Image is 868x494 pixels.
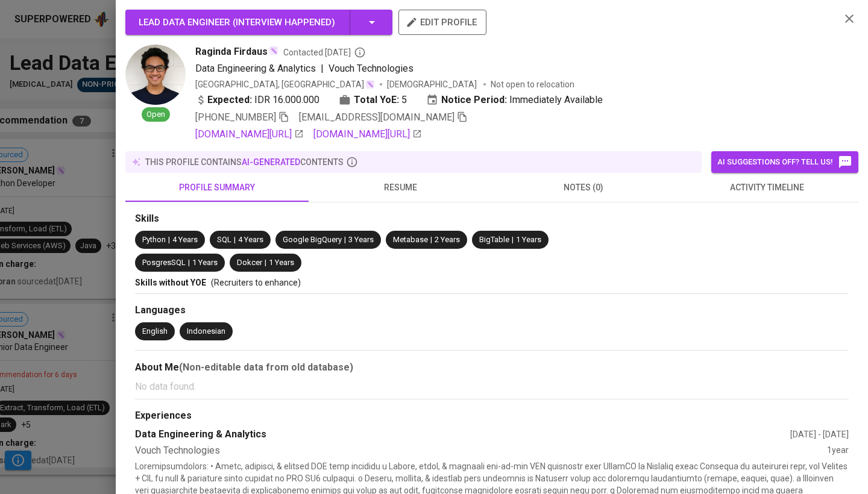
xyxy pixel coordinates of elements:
button: edit profile [398,10,486,35]
span: Open [142,109,170,120]
span: Lead Data Engineer ( Interview happened ) [139,17,335,28]
span: notes (0) [499,180,668,195]
p: No data found. [135,380,849,394]
span: (Recruiters to enhance) [211,278,301,287]
span: | [321,61,324,76]
span: edit profile [408,14,477,30]
span: AI suggestions off? Tell us! [717,155,852,169]
span: Raginda Firdaus [195,45,268,59]
span: 2 Years [435,235,460,244]
span: | [344,234,346,246]
button: Lead Data Engineer (Interview happened) [125,10,392,35]
span: | [430,234,432,246]
span: resume [316,180,485,195]
span: | [188,257,190,269]
span: AI-generated [242,157,300,167]
div: Data Engineering & Analytics [135,428,790,442]
span: 1 Years [192,258,218,267]
span: [EMAIL_ADDRESS][DOMAIN_NAME] [299,111,454,123]
b: Expected: [207,93,252,107]
img: magic_wand.svg [269,46,278,55]
a: [DOMAIN_NAME][URL] [195,127,304,142]
button: AI suggestions off? Tell us! [711,151,858,173]
span: SQL [217,235,231,244]
img: magic_wand.svg [365,80,375,89]
div: Vouch Technologies [135,444,827,458]
span: | [168,234,170,246]
span: 1 Years [516,235,541,244]
span: 3 Years [348,235,374,244]
b: Total YoE: [354,93,399,107]
div: English [142,326,168,337]
span: | [234,234,236,246]
div: [GEOGRAPHIC_DATA], [GEOGRAPHIC_DATA] [195,78,375,90]
span: Vouch Technologies [329,63,414,74]
span: Dokcer [237,258,262,267]
span: | [265,257,266,269]
div: Skills [135,212,849,226]
span: Google BigQuery [283,235,342,244]
span: 4 Years [238,235,263,244]
a: [DOMAIN_NAME][URL] [313,127,422,142]
span: 5 [401,93,407,107]
a: edit profile [398,17,486,27]
span: Metabase [393,235,428,244]
span: [PHONE_NUMBER] [195,111,276,123]
b: (Non-editable data from old database) [179,361,353,373]
span: Data Engineering & Analytics [195,63,316,74]
span: [DEMOGRAPHIC_DATA] [387,78,479,90]
span: Python [142,235,166,244]
span: PosgresSQL [142,258,186,267]
div: Indonesian [187,326,225,337]
div: About Me [135,360,849,375]
div: Experiences [135,409,849,423]
div: Languages [135,304,849,317]
p: this profile contains contents [145,156,344,168]
span: 4 Years [172,235,198,244]
svg: By Batam recruiter [354,46,366,58]
span: profile summary [133,180,301,195]
span: | [512,234,514,246]
span: activity timeline [682,180,851,195]
div: [DATE] - [DATE] [790,428,849,440]
img: 8b41370b3879bb9bcbc20fe54856619d.jpg [125,45,186,105]
div: Immediately Available [426,93,603,107]
span: Skills without YOE [135,278,206,287]
div: IDR 16.000.000 [195,93,319,107]
p: Not open to relocation [491,78,574,90]
span: Contacted [DATE] [283,46,366,58]
div: 1 year [827,444,849,458]
b: Notice Period: [441,93,507,107]
span: 1 Years [269,258,294,267]
span: BigTable [479,235,509,244]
